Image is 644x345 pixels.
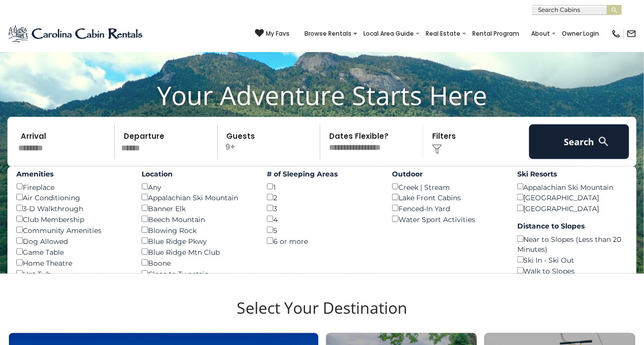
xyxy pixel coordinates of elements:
[16,203,127,214] div: 3-D Walkthrough
[267,203,377,214] div: 3
[517,265,628,276] div: Walk to Slopes
[221,124,320,159] p: 9+
[7,24,145,44] img: Blue-2.png
[142,169,252,179] label: Location
[142,268,252,279] div: Close to Tweetsie
[517,181,628,192] div: Appalachian Ski Mountain
[597,135,610,148] img: search-regular-white.png
[16,225,127,235] div: Community Amenities
[142,246,252,257] div: Blue Ridge Mtn Club
[266,29,290,38] span: My Favs
[392,181,502,192] div: Creek | Stream
[142,214,252,225] div: Beech Mountain
[392,214,502,225] div: Water Sport Activities
[7,80,637,111] h1: Your Adventure Starts Here
[16,246,127,257] div: Game Table
[267,181,377,192] div: 1
[16,235,127,246] div: Dog Allowed
[267,235,377,246] div: 6 or more
[627,29,637,39] img: mail-regular-black.png
[517,221,628,231] label: Distance to Slopes
[16,169,127,179] label: Amenities
[299,27,356,41] a: Browse Rentals
[392,169,502,179] label: Outdoor
[267,169,377,179] label: # of Sleeping Areas
[557,27,604,41] a: Owner Login
[517,192,628,203] div: [GEOGRAPHIC_DATA]
[611,29,621,39] img: phone-regular-black.png
[467,27,524,41] a: Rental Program
[392,192,502,203] div: Lake Front Cabins
[142,203,252,214] div: Banner Elk
[16,181,127,192] div: Fireplace
[267,214,377,225] div: 4
[517,254,628,265] div: Ski In - Ski Out
[267,225,377,235] div: 5
[358,27,419,41] a: Local Area Guide
[432,144,442,154] img: filter--v1.png
[255,29,290,39] a: My Favs
[517,169,628,179] label: Ski Resorts
[142,225,252,235] div: Blowing Rock
[16,268,127,279] div: Hot Tub
[16,214,127,225] div: Club Membership
[142,192,252,203] div: Appalachian Ski Mountain
[529,124,629,159] button: Search
[142,235,252,246] div: Blue Ridge Pkwy
[142,257,252,268] div: Boone
[421,27,465,41] a: Real Estate
[392,203,502,214] div: Fenced-In Yard
[267,192,377,203] div: 2
[517,233,628,254] div: Near to Slopes (Less than 20 Minutes)
[526,27,555,41] a: About
[16,257,127,268] div: Home Theatre
[16,192,127,203] div: Air Conditioning
[517,203,628,214] div: [GEOGRAPHIC_DATA]
[7,298,637,333] h3: Select Your Destination
[142,181,252,192] div: Any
